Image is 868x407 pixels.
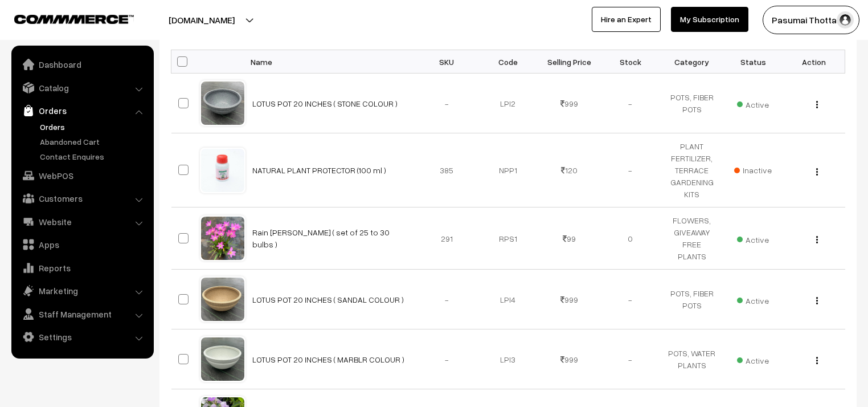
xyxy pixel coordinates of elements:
[539,329,600,389] td: 999
[661,133,723,207] td: PLANT FERTILIZER, TERRACE GARDENING KITS
[477,74,539,133] td: LPI2
[14,54,150,75] a: Dashboard
[14,211,150,232] a: Website
[37,121,150,133] a: Orders
[661,74,723,133] td: POTS, FIBER POTS
[477,207,539,270] td: RPS1
[661,270,723,329] td: POTS, FIBER POTS
[539,270,600,329] td: 999
[737,96,769,111] span: Active
[600,74,661,133] td: -
[129,6,275,34] button: [DOMAIN_NAME]
[722,50,784,74] th: Status
[37,150,150,162] a: Contact Enquires
[14,327,150,347] a: Settings
[600,133,661,207] td: -
[252,99,398,108] a: LOTUS POT 20 INCHES ( STONE COLOUR )
[837,11,854,29] img: user
[600,270,661,329] td: -
[661,207,723,270] td: FLOWERS, GIVEAWAY FREE PLANTS
[477,270,539,329] td: LPI4
[816,357,818,364] img: Menu
[816,101,818,108] img: Menu
[661,329,723,389] td: POTS, WATER PLANTS
[816,168,818,176] img: Menu
[14,15,134,23] img: COMMMERCE
[539,207,600,270] td: 99
[816,236,818,243] img: Menu
[737,231,769,246] span: Active
[416,133,478,207] td: 385
[14,258,150,278] a: Reports
[477,133,539,207] td: NPP1
[477,50,539,74] th: Code
[14,100,150,121] a: Orders
[737,352,769,367] span: Active
[784,50,845,74] th: Action
[37,136,150,148] a: Abandoned Cart
[14,78,150,98] a: Catalog
[245,50,416,74] th: Name
[14,280,150,301] a: Marketing
[14,304,150,324] a: Staff Management
[734,164,772,176] span: Inactive
[592,7,661,32] a: Hire an Expert
[763,6,859,34] button: Pasumai Thotta…
[539,50,600,74] th: Selling Price
[252,227,390,249] a: Rain [PERSON_NAME] ( set of 25 to 30 bulbs )
[14,165,150,186] a: WebPOS
[252,295,404,304] a: LOTUS POT 20 INCHES ( SANDAL COLOUR )
[416,207,478,270] td: 291
[600,207,661,270] td: 0
[600,329,661,389] td: -
[671,7,748,32] a: My Subscription
[816,297,818,304] img: Menu
[661,50,723,74] th: Category
[14,11,114,25] a: COMMMERCE
[477,329,539,389] td: LPI3
[252,165,386,175] a: NATURAL PLANT PROTECTOR (100 ml )
[416,74,478,133] td: -
[539,74,600,133] td: 999
[416,329,478,389] td: -
[600,50,661,74] th: Stock
[737,292,769,307] span: Active
[14,234,150,255] a: Apps
[416,270,478,329] td: -
[14,188,150,209] a: Customers
[539,133,600,207] td: 120
[416,50,478,74] th: SKU
[252,355,404,364] a: LOTUS POT 20 INCHES ( MARBLR COLOUR )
